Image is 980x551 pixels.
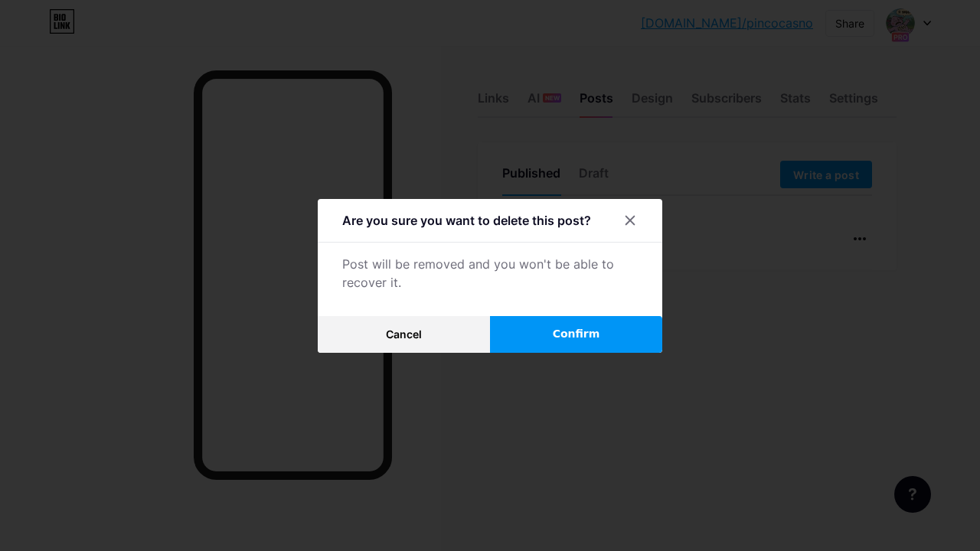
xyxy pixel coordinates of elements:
[318,316,490,353] button: Cancel
[342,255,638,292] div: Post will be removed and you won't be able to recover it.
[490,316,662,353] button: Confirm
[342,211,591,230] div: Are you sure you want to delete this post?
[553,326,600,342] span: Confirm
[386,328,422,341] span: Cancel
